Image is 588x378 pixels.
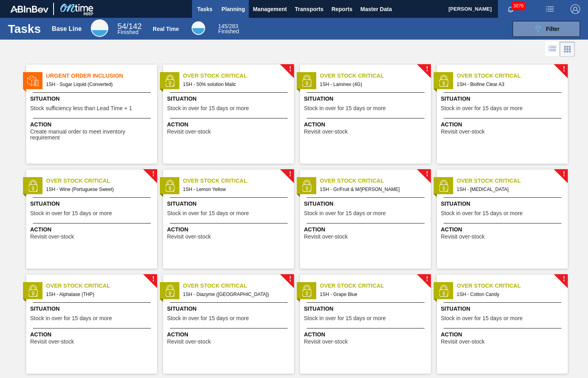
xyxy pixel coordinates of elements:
[167,234,211,240] span: Revisit over-stock
[183,177,294,185] span: Over Stock Critical
[441,225,566,234] span: Action
[563,171,565,177] span: !
[46,282,157,290] span: Over Stock Critical
[289,276,291,282] span: !
[441,315,523,321] span: Stock in over for 15 days or more
[183,185,288,194] span: 1SH - Lemon Yellow
[304,120,429,129] span: Action
[117,22,126,31] span: 54
[117,29,138,35] span: Finished
[571,4,580,14] img: Logout
[221,4,245,14] span: Planning
[320,290,425,299] span: 1SH - Grape Blue
[218,23,227,29] span: 145
[30,105,132,111] span: Stock sufficiency less than Lead Time + 1
[183,80,288,89] span: 1SH - 50% solution Malic
[30,339,74,345] span: Revisit over-stock
[560,42,575,57] div: Card Vision
[438,75,450,87] img: status
[167,210,249,216] span: Stock in over for 15 days or more
[46,177,157,185] span: Over Stock Critical
[30,129,155,141] span: Create manual order to meet inventory requirement
[438,285,450,297] img: status
[152,171,154,177] span: !
[304,330,429,339] span: Action
[304,129,348,135] span: Revisit over-stock
[320,177,431,185] span: Over Stock Critical
[563,66,565,72] span: !
[218,24,239,34] div: Real Time
[304,315,386,321] span: Stock in over for 15 days or more
[457,185,561,194] span: 1SH - Magnesium Oxide
[289,66,291,72] span: !
[52,25,82,32] div: Base Line
[304,210,386,216] span: Stock in over for 15 days or more
[304,225,429,234] span: Action
[457,177,568,185] span: Over Stock Critical
[426,276,428,282] span: !
[438,180,450,192] img: status
[545,42,560,57] div: List Vision
[304,200,429,208] span: Situation
[167,200,292,208] span: Situation
[218,28,239,34] span: Finished
[441,305,566,313] span: Situation
[153,26,179,32] div: Real Time
[30,225,155,234] span: Action
[331,4,352,14] span: Reports
[304,105,386,111] span: Stock in over for 15 days or more
[441,129,484,135] span: Revisit over-stock
[27,180,39,192] img: status
[164,180,176,192] img: status
[441,339,484,345] span: Revisit over-stock
[27,75,39,87] img: status
[304,339,348,345] span: Revisit over-stock
[301,180,313,192] img: status
[301,285,313,297] img: status
[457,80,561,89] span: 1SH - Biofine Clear A3
[46,80,151,89] span: 1SH - Sugar Liquid (Converted)
[192,21,205,35] div: Real Time
[304,305,429,313] span: Situation
[441,234,484,240] span: Revisit over-stock
[360,4,392,14] span: Master Data
[457,290,561,299] span: 1SH - Cotton Candy
[545,4,555,14] img: userActions
[167,225,292,234] span: Action
[117,22,142,31] span: / 142
[441,330,566,339] span: Action
[30,315,112,321] span: Stock in over for 15 days or more
[91,19,108,37] div: Base Line
[183,290,288,299] span: 1SH - Diazyme (MA)
[167,315,249,321] span: Stock in over for 15 days or more
[30,305,155,313] span: Situation
[196,4,213,14] span: Tasks
[27,285,39,297] img: status
[46,290,151,299] span: 1SH - Alphalase (THP)
[513,21,580,37] button: Filter
[30,210,112,216] span: Stock in over for 15 days or more
[441,200,566,208] span: Situation
[301,75,313,87] img: status
[304,95,429,103] span: Situation
[320,185,425,194] span: 1SH - Gr/Fruit & M/Berry
[30,200,155,208] span: Situation
[511,2,525,10] span: 3076
[563,276,565,282] span: !
[218,23,238,29] span: / 283
[289,171,291,177] span: !
[30,330,155,339] span: Action
[498,4,523,15] button: Notifications
[167,305,292,313] span: Situation
[320,282,431,290] span: Over Stock Critical
[167,95,292,103] span: Situation
[152,276,154,282] span: !
[441,105,523,111] span: Stock in over for 15 days or more
[117,23,142,35] div: Base Line
[167,330,292,339] span: Action
[441,95,566,103] span: Situation
[295,4,323,14] span: Transports
[320,72,431,80] span: Over Stock Critical
[164,285,176,297] img: status
[164,75,176,87] img: status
